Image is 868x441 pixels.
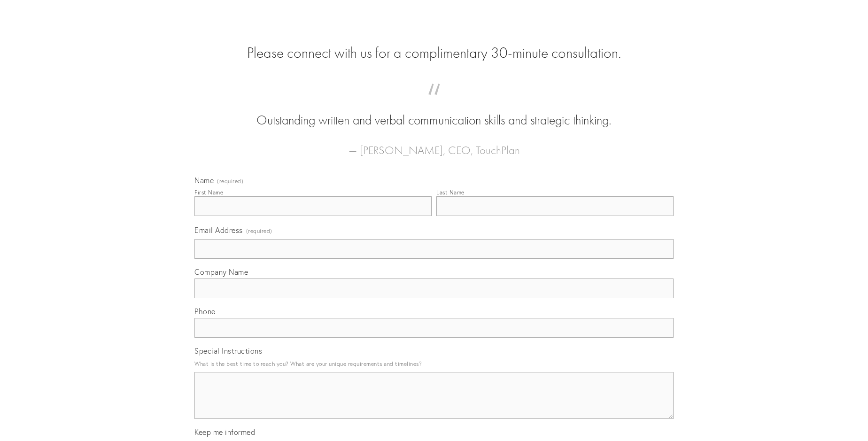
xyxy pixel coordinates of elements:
span: (required) [217,178,243,184]
span: Email Address [194,225,243,235]
span: (required) [246,224,272,237]
span: “ [209,93,659,111]
span: Keep me informed [194,427,255,437]
div: Last Name [436,189,465,196]
p: What is the best time to reach you? What are your unique requirements and timelines? [194,357,674,370]
span: Name [194,176,214,185]
blockquote: Outstanding written and verbal communication skills and strategic thinking. [209,93,659,130]
figcaption: — [PERSON_NAME], CEO, TouchPlan [209,130,659,160]
div: First Name [194,189,223,196]
h2: Please connect with us for a complimentary 30-minute consultation. [194,44,674,62]
span: Phone [194,307,216,316]
span: Special Instructions [194,346,262,356]
span: Company Name [194,267,248,277]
